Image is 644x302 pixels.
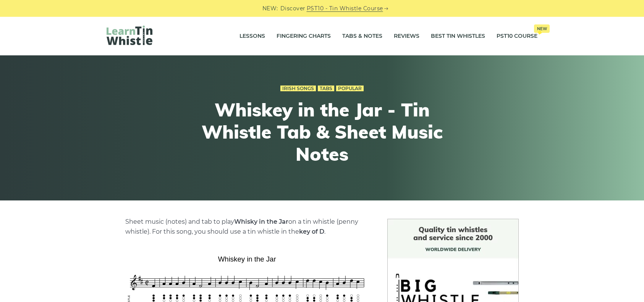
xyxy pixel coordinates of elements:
[277,27,331,46] a: Fingering Charts
[431,27,485,46] a: Best Tin Whistles
[318,86,334,92] a: Tabs
[234,218,288,225] strong: Whisky in the Jar
[534,24,550,33] span: New
[181,99,463,165] h1: Whiskey in the Jar - Tin Whistle Tab & Sheet Music Notes
[280,86,316,92] a: Irish Songs
[239,27,265,46] a: Lessons
[107,26,152,45] img: LearnTinWhistle.com
[342,27,382,46] a: Tabs & Notes
[336,86,364,92] a: Popular
[125,217,369,237] p: Sheet music (notes) and tab to play on a tin whistle (penny whistle). For this song, you should u...
[394,27,419,46] a: Reviews
[299,228,324,235] strong: key of D
[497,27,537,46] a: PST10 CourseNew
